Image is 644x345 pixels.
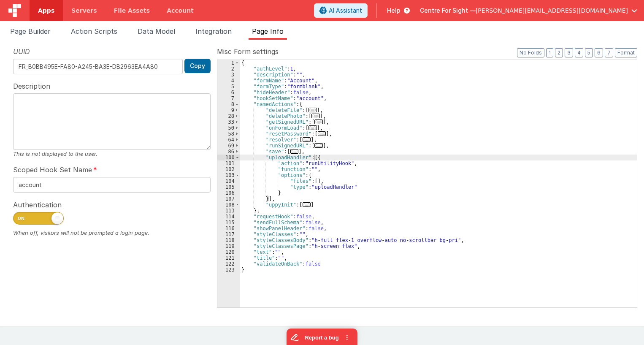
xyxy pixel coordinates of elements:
div: 6 [217,90,240,95]
div: 50 [217,125,240,131]
span: Page Info [252,27,284,35]
span: Description [13,81,50,91]
div: 117 [217,231,240,237]
div: 118 [217,237,240,243]
span: Scoped Hook Set Name [13,165,92,175]
div: 122 [217,261,240,267]
button: 2 [555,48,563,57]
div: 28 [217,113,240,119]
button: 1 [546,48,553,57]
div: 114 [217,214,240,220]
div: 33 [217,119,240,125]
span: Page Builder [10,27,51,35]
div: 120 [217,249,240,255]
div: 123 [217,267,240,273]
span: UUID [13,46,30,57]
div: 102 [217,166,240,172]
div: 101 [217,160,240,166]
div: 3 [217,72,240,78]
div: 106 [217,190,240,196]
div: 115 [217,220,240,225]
div: 58 [217,131,240,137]
span: ... [314,120,323,124]
div: 1 [217,60,240,66]
button: 4 [575,48,583,57]
span: File Assets [114,6,150,15]
span: ... [314,143,323,148]
div: 113 [217,208,240,214]
span: ... [303,137,311,142]
div: 108 [217,202,240,208]
span: ... [311,114,320,118]
span: Help [387,6,400,15]
button: Copy [184,59,211,73]
span: ... [290,149,299,154]
div: 7 [217,95,240,101]
span: Apps [38,6,54,15]
span: Centre For Sight — [420,6,476,15]
div: This is not displayed to the user. [13,150,211,158]
div: 104 [217,178,240,184]
button: Format [615,48,637,57]
div: 64 [217,137,240,143]
span: ... [308,125,317,130]
button: 3 [565,48,573,57]
div: 8 [217,101,240,107]
div: 107 [217,196,240,202]
button: 7 [605,48,613,57]
span: Action Scripts [71,27,117,35]
div: 2 [217,66,240,72]
button: Centre For Sight — [PERSON_NAME][EMAIL_ADDRESS][DOMAIN_NAME] [420,6,637,15]
div: 100 [217,155,240,160]
span: Authentication [13,200,62,210]
span: Data Model [138,27,175,35]
span: Integration [195,27,232,35]
div: 9 [217,107,240,113]
span: [PERSON_NAME][EMAIL_ADDRESS][DOMAIN_NAME] [476,6,628,15]
div: 116 [217,225,240,231]
button: 6 [595,48,603,57]
span: Misc Form settings [217,46,279,57]
div: 4 [217,78,240,84]
span: ... [308,108,317,112]
span: ... [318,131,326,136]
div: 105 [217,184,240,190]
button: No Folds [517,48,544,57]
span: AI Assistant [329,6,362,15]
div: 69 [217,143,240,149]
div: 119 [217,243,240,249]
div: 86 [217,149,240,155]
span: Servers [71,6,97,15]
div: 103 [217,172,240,178]
button: AI Assistant [314,3,368,18]
div: 121 [217,255,240,261]
div: 5 [217,84,240,90]
span: ... [303,202,311,207]
button: 5 [585,48,593,57]
div: When off, visitors will not be prompted a login page. [13,229,211,237]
